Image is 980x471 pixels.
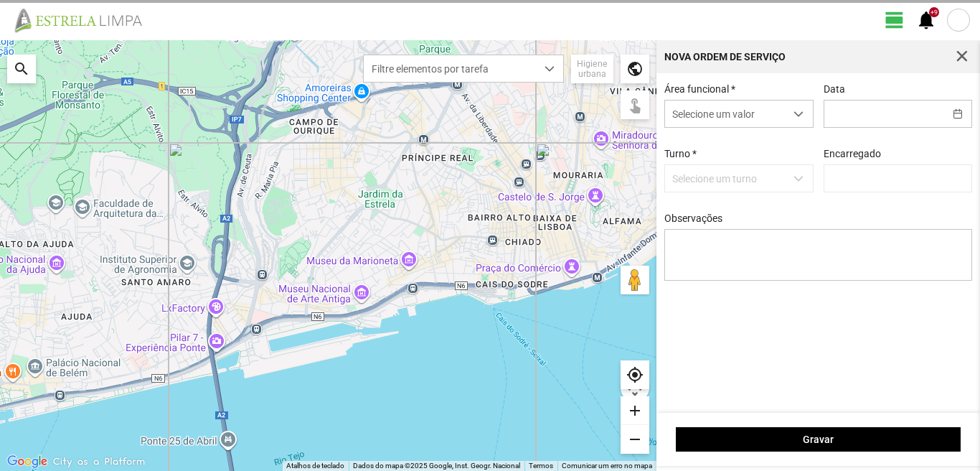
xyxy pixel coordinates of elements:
img: file [10,7,158,33]
div: my_location [621,360,649,389]
button: Atalhos de teclado [286,461,344,471]
span: view_day [884,9,905,31]
div: touch_app [621,90,649,119]
button: Arraste o Pegman para o mapa para abrir o Street View [621,266,649,294]
label: Data [824,83,845,95]
div: Nova Ordem de Serviço [664,52,786,62]
span: Selecione um valor [665,101,785,127]
label: Área funcional * [664,83,735,95]
a: Termos [529,462,553,470]
div: add [621,396,649,425]
div: dropdown trigger [785,101,813,127]
span: Gravar [684,434,953,445]
div: remove [621,425,649,454]
label: Turno * [664,148,697,159]
button: Gravar [676,427,961,452]
label: Encarregado [824,148,881,159]
span: Dados do mapa ©2025 Google, Inst. Geogr. Nacional [353,462,520,470]
div: dropdown trigger [536,55,564,82]
span: notifications [915,9,937,31]
div: public [621,55,649,83]
div: +9 [929,7,939,17]
span: Filtre elementos por tarefa [364,55,536,82]
img: Google [4,452,51,471]
div: search [7,55,36,83]
a: Comunicar um erro no mapa [562,462,652,470]
a: Abrir esta área no Google Maps (abre uma nova janela) [4,452,51,471]
label: Observações [664,213,722,224]
div: Higiene urbana [571,55,613,83]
